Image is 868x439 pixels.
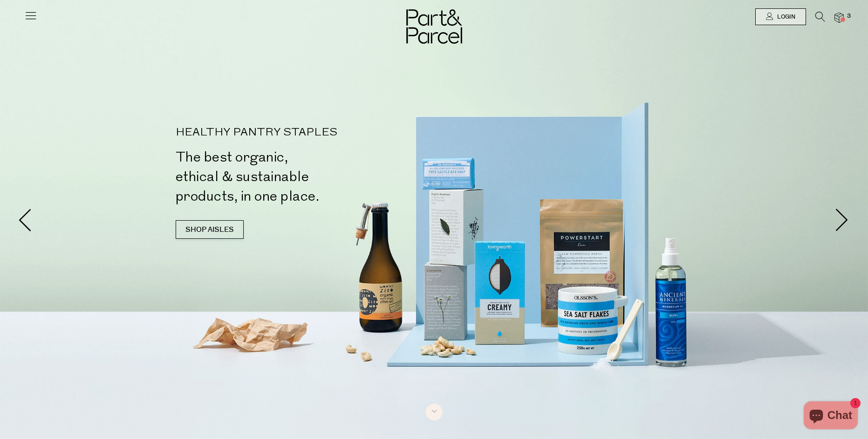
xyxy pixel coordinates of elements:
[801,401,861,432] inbox-online-store-chat: Shopify online store chat
[834,13,844,22] a: 3
[176,220,244,239] a: SHOP AISLES
[775,13,795,21] span: Login
[845,12,853,20] span: 3
[176,148,438,206] h2: The best organic, ethical & sustainable products, in one place.
[755,8,806,25] a: Login
[176,127,438,138] p: HEALTHY PANTRY STAPLES
[406,9,462,44] img: Part&Parcel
